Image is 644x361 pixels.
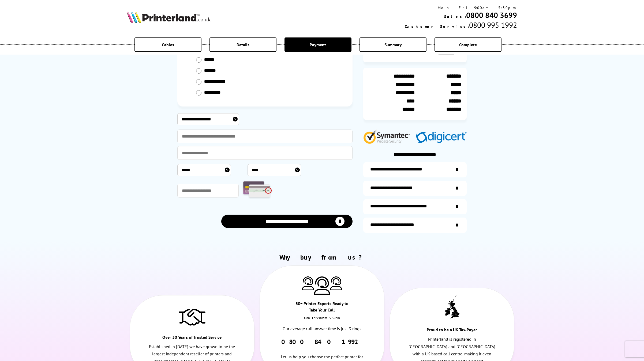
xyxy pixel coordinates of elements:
[444,14,466,19] span: Sales:
[281,338,362,346] a: 0800 840 1992
[162,42,174,47] span: Cables
[161,334,223,343] div: Over 30 Years of Trusted Service
[127,253,517,261] h2: Why buy from us?
[469,20,517,30] span: 0800 995 1992
[260,316,384,325] div: Mon - Fri 9:00am - 5.30pm
[363,199,467,214] a: additional-cables
[310,42,326,47] span: Payment
[466,10,517,20] a: 0800 840 3699
[363,162,467,177] a: additional-ink
[237,42,249,47] span: Details
[421,326,483,336] div: Proud to be a UK Tax-Payer
[405,24,469,29] span: Customer Service:
[363,218,467,233] a: secure-website
[302,276,314,290] img: Printer Experts
[330,276,342,290] img: Printer Experts
[279,325,366,332] p: Our average call answer time is just 3 rings
[179,306,205,328] img: Trusted Service
[127,11,211,23] img: Printerland Logo
[363,181,467,196] a: items-arrive
[314,276,330,295] img: Printer Experts
[459,42,477,47] span: Complete
[291,300,353,316] div: 30+ Printer Experts Ready to Take Your Call
[405,5,517,10] div: Mon - Fri 9:00am - 5:30pm
[445,295,459,320] img: UK tax payer
[384,42,402,47] span: Summary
